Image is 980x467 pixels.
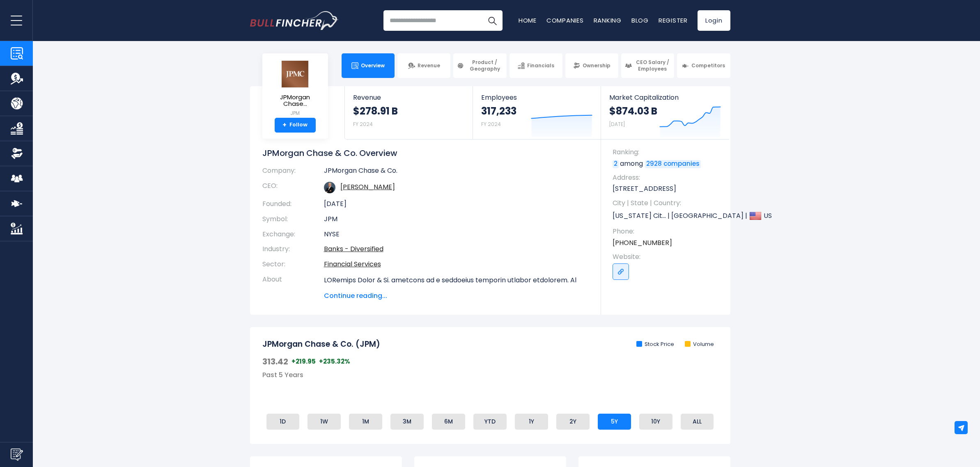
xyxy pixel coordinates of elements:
[308,414,341,429] li: 1W
[510,53,562,78] a: Financials
[432,414,465,429] li: 6M
[466,59,503,72] span: Product / Geography
[262,356,288,367] span: 313.42
[481,121,501,128] small: FY 2024
[340,182,395,192] a: ceo
[397,53,450,78] a: Revenue
[275,118,316,133] a: +Follow
[609,121,625,128] small: [DATE]
[636,341,674,348] li: Stock Price
[598,414,631,429] li: 5Y
[262,179,324,197] th: CEO:
[613,173,722,182] span: Address:
[609,105,657,117] strong: $874.03 B
[453,53,506,78] a: Product / Geography
[473,86,601,139] a: Employees 317,233 FY 2024
[527,62,554,69] span: Financials
[11,147,23,160] img: Ownership
[594,16,622,25] a: Ranking
[659,16,688,25] a: Register
[519,16,537,25] a: Home
[262,272,324,301] th: About
[345,86,473,137] a: Revenue $278.91 B FY 2024
[613,199,722,208] span: City | State | Country:
[324,244,383,254] a: Banks - Diversified
[342,53,395,78] a: Overview
[613,148,722,157] span: Ranking:
[698,10,730,31] a: Login
[269,110,321,117] small: JPM
[250,11,339,30] img: Bullfincher logo
[361,62,385,69] span: Overview
[324,227,589,242] td: NYSE
[481,94,592,101] span: Employees
[269,60,322,118] a: JPMorgan Chase... JPM
[269,94,321,108] span: JPMorgan Chase...
[353,121,373,128] small: FY 2024
[390,414,424,429] li: 3M
[681,414,714,429] li: ALL
[634,59,670,72] span: CEO Salary / Employees
[418,62,440,69] span: Revenue
[262,339,380,350] h2: JPMorgan Chase & Co. (JPM)
[262,370,303,380] span: Past 5 Years
[613,238,672,247] a: [PHONE_NUMBER]
[639,414,672,429] li: 10Y
[282,121,287,129] strong: +
[645,160,701,168] a: 2928 companies
[291,357,316,366] span: +219.95
[262,257,324,272] th: Sector:
[324,291,589,301] span: Continue reading...
[613,210,722,222] p: [US_STATE] Cit... | [GEOGRAPHIC_DATA] | US
[324,197,589,212] td: [DATE]
[691,62,725,69] span: Competitors
[262,148,589,158] h1: JPMorgan Chase & Co. Overview
[613,227,722,236] span: Phone:
[613,160,619,168] a: 2
[677,53,730,78] a: Competitors
[353,94,464,101] span: Revenue
[473,414,507,429] li: YTD
[613,184,722,193] p: [STREET_ADDRESS]
[685,341,714,348] li: Volume
[266,414,300,429] li: 1D
[262,227,324,242] th: Exchange:
[324,259,381,269] a: Financial Services
[262,242,324,257] th: Industry:
[601,86,729,139] a: Market Capitalization $874.03 B [DATE]
[613,263,629,280] a: Go to link
[262,212,324,227] th: Symbol:
[546,16,584,25] a: Companies
[250,11,338,30] a: Go to homepage
[609,94,721,101] span: Market Capitalization
[353,105,398,117] strong: $278.91 B
[262,197,324,212] th: Founded:
[631,16,649,25] a: Blog
[324,212,589,227] td: JPM
[565,53,618,78] a: Ownership
[515,414,548,429] li: 1Y
[556,414,590,429] li: 2Y
[324,182,335,193] img: jamie-dimon.jpg
[262,167,324,179] th: Company:
[613,159,722,168] p: among
[349,414,382,429] li: 1M
[319,357,350,366] span: +235.32%
[613,252,722,261] span: Website:
[481,105,516,117] strong: 317,233
[482,10,503,31] button: Search
[324,167,589,179] td: JPMorgan Chase & Co.
[583,62,610,69] span: Ownership
[621,53,674,78] a: CEO Salary / Employees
